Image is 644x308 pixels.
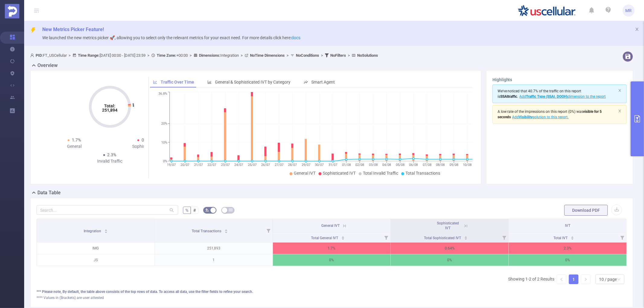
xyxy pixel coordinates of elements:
[560,278,563,281] i: icon: left
[155,254,273,266] p: 1
[571,235,574,239] div: Sort
[464,235,468,237] i: icon: caret-up
[423,163,431,167] tspan: 07/08
[409,163,418,167] tspan: 06/08
[464,237,468,239] i: icon: caret-down
[315,163,324,167] tspan: 30/07
[498,110,568,114] span: A low rate of the impressions on this report
[355,163,364,167] tspan: 02/08
[617,278,621,282] i: icon: down
[509,254,626,266] p: 0%
[311,80,335,84] span: Smart Agent
[275,163,284,167] tspan: 27/07
[142,138,153,142] span: 0.64%
[464,235,468,239] div: Sort
[37,62,58,69] h2: Overview
[42,27,104,32] span: New Metrics Picker Feature!
[199,53,239,58] span: Integration
[519,115,533,119] b: Visibility
[363,171,398,176] span: Total Invalid Traffic
[185,208,188,213] span: %
[5,4,19,18] img: Protected Media
[167,163,176,167] tspan: 19/07
[215,80,290,84] span: General & Sophisticated IVT by Category
[584,278,588,281] i: icon: right
[250,53,285,58] b: No Time Dimensions
[181,163,189,167] tspan: 20/07
[635,27,639,31] i: icon: close
[261,163,270,167] tspan: 26/07
[225,228,228,230] i: icon: caret-up
[74,158,145,164] div: Invalid Traffic
[508,275,554,284] li: Showing 1-2 of 2 Results
[553,236,569,240] span: Total IVT
[569,275,578,284] a: 1
[110,143,181,150] div: Sophisticated
[102,108,117,113] tspan: 251,894
[405,171,440,176] span: Total Transactions
[321,224,340,228] span: General IVT
[302,163,310,167] tspan: 29/07
[618,109,622,113] i: icon: close
[72,138,81,142] span: 1.7%
[382,233,390,242] i: Filter menu
[157,53,176,58] b: Time Zone:
[84,229,102,233] span: Integration
[296,53,319,58] b: No Conditions
[273,243,391,254] p: 1.7%
[104,103,115,108] tspan: Total:
[626,5,632,17] span: MR
[146,53,151,58] span: >
[599,275,617,284] div: 10 / page
[569,275,578,284] li: 1
[234,163,243,167] tspan: 24/07
[500,94,517,99] b: SSAI traffic
[346,53,352,58] span: >
[341,235,345,239] div: Sort
[618,108,622,114] button: icon: close
[248,163,257,167] tspan: 25/07
[205,208,209,212] i: icon: bg-colors
[492,77,627,83] h3: Highlights
[285,53,290,58] span: >
[618,89,622,92] i: icon: close
[207,163,216,167] tspan: 22/07
[37,254,155,266] p: JS
[382,163,391,167] tspan: 04/08
[37,243,155,254] p: IMG
[565,224,570,228] span: IVT
[369,163,378,167] tspan: 03/08
[618,233,626,242] i: Filter menu
[30,53,378,58] span: FT_USCellular [DATE] 00:00 - [DATE] 23:59 +00:00
[163,159,167,163] tspan: 0%
[635,26,639,33] button: icon: close
[498,110,602,119] span: (0%)
[294,171,316,176] span: General IVT
[104,231,107,233] i: icon: caret-down
[311,236,339,240] span: Total General IVT
[581,275,591,284] li: Next Page
[618,87,622,94] button: icon: close
[328,163,337,167] tspan: 31/07
[225,231,228,233] i: icon: caret-down
[239,53,245,58] span: >
[161,141,167,144] tspan: 10%
[342,163,351,167] tspan: 01/08
[291,35,300,40] a: docs
[341,237,344,239] i: icon: caret-down
[264,219,273,242] i: Filter menu
[194,163,203,167] tspan: 21/07
[188,53,194,58] span: >
[30,27,36,33] i: icon: thunderbolt
[341,235,344,237] i: icon: caret-up
[153,80,157,84] i: icon: line-chart
[571,237,574,239] i: icon: caret-down
[436,163,445,167] tspan: 08/08
[437,221,459,230] span: Sophisticated IVT
[229,208,232,212] i: icon: table
[161,122,167,126] tspan: 20%
[207,80,212,84] i: icon: bar-chart
[391,243,508,254] p: 0.64%
[37,295,627,300] div: **** Values in (Brackets) are user attested
[37,205,178,215] input: Search...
